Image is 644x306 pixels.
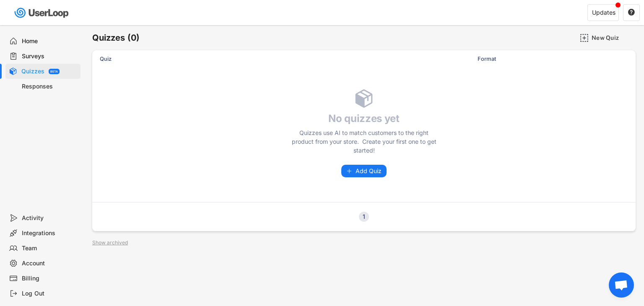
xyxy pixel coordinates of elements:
button:  [628,9,635,16]
div: New Quiz [592,34,634,41]
div: Integrations [22,229,77,237]
img: userloop-logo-01.svg [13,4,72,21]
div: Show archived [92,240,128,245]
div: Responses [22,83,77,91]
div: Activity [22,214,77,222]
div: Ouvrir le chat [609,272,634,298]
h4: No quizzes yet [288,112,439,125]
div: Updates [592,10,615,16]
div: Surveys [22,52,77,60]
div: 1 [359,214,369,220]
button: Add Quiz [341,165,387,177]
div: Account [22,259,77,267]
div: Home [22,37,77,45]
div: Log Out [22,290,77,298]
div: Billing [22,275,77,283]
div: BETA [50,70,58,73]
div: Team [22,244,77,252]
div: Format [478,55,561,62]
div: Quizzes [21,67,44,75]
text:  [628,8,635,16]
div: Quiz [100,55,473,62]
div: Quizzes use AI to match customers to the right product from your store. Create your first one to ... [288,128,439,155]
h6: Quizzes (0) [92,32,140,44]
img: AddMajor.svg [580,34,589,42]
span: Add Quiz [356,168,382,174]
